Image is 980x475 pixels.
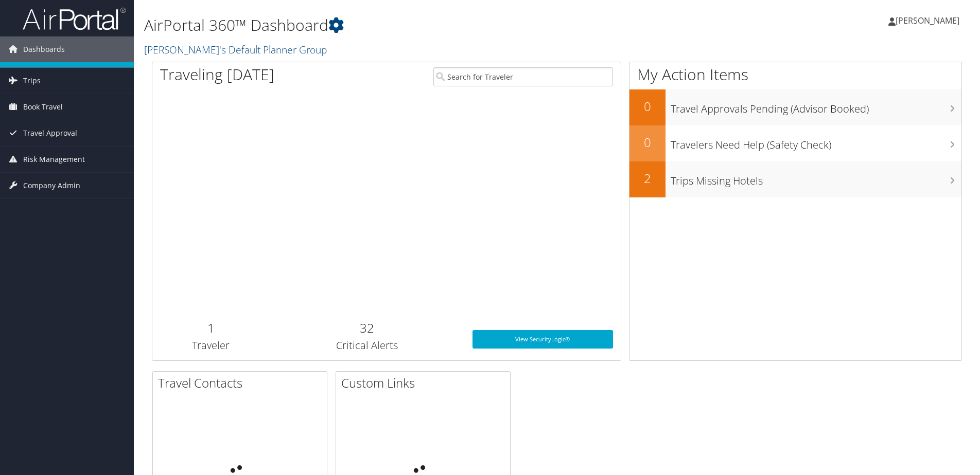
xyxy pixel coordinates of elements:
h1: AirPortal 360™ Dashboard [144,14,694,36]
input: Search for Traveler [433,67,613,86]
h3: Traveler [160,338,261,353]
h3: Critical Alerts [277,338,457,353]
span: Dashboards [23,36,65,62]
span: Travel Approval [23,120,77,146]
a: [PERSON_NAME]'s Default Planner Group [144,43,329,57]
img: airportal-logo.png [23,7,126,31]
h2: 32 [277,319,457,337]
span: Risk Management [23,147,85,172]
h3: Travel Approvals Pending (Advisor Booked) [671,97,961,116]
h2: 2 [629,170,666,187]
a: [PERSON_NAME] [888,5,970,36]
h1: Traveling [DATE] [160,64,274,85]
h3: Travelers Need Help (Safety Check) [671,133,961,152]
span: Trips [23,68,41,94]
h2: 1 [160,319,261,337]
a: View SecurityLogic® [472,330,613,349]
h2: Travel Contacts [158,374,327,392]
h3: Trips Missing Hotels [671,169,961,188]
h2: Custom Links [341,374,510,392]
span: Book Travel [23,94,63,120]
span: Company Admin [23,173,80,198]
a: 0Travelers Need Help (Safety Check) [629,125,961,161]
a: 0Travel Approvals Pending (Advisor Booked) [629,89,961,125]
h1: My Action Items [629,64,961,85]
a: 2Trips Missing Hotels [629,161,961,197]
h2: 0 [629,134,666,151]
span: [PERSON_NAME] [896,15,959,26]
h2: 0 [629,98,666,115]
